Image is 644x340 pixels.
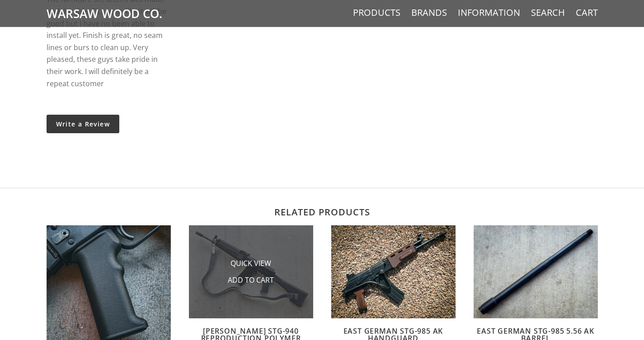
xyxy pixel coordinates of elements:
[353,7,400,19] a: Products
[230,259,271,270] span: Quick View
[474,225,598,318] img: East German STG-985 5.56 AK Barrel
[228,275,274,286] span: Add to Cart
[47,115,120,133] a: Write a Review
[331,225,456,318] img: East German STG-985 AK Handguard
[576,7,598,19] a: Cart
[458,7,520,19] a: Information
[189,225,313,318] img: Wieger STG-940 Reproduction Polymer Stock
[47,206,598,218] h2: Related products
[531,7,565,19] a: Search
[411,7,447,19] a: Brands
[228,275,274,285] a: Add to Cart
